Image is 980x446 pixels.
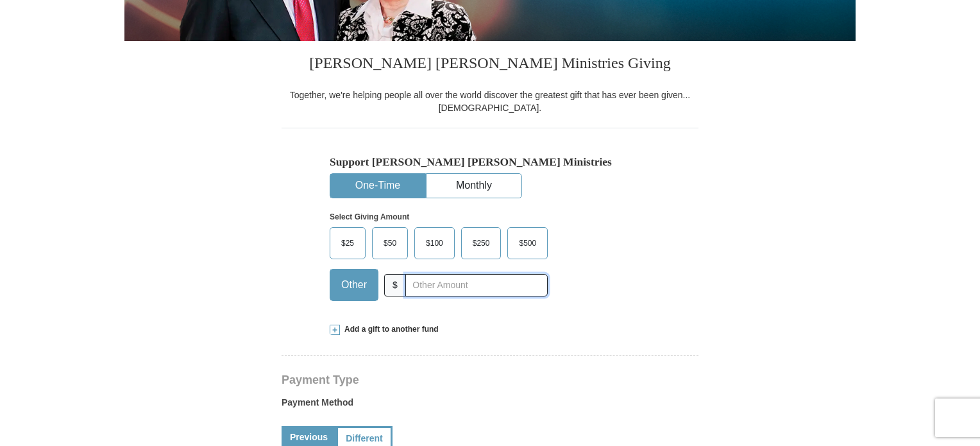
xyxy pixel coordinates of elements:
span: $50 [377,234,403,253]
span: Add a gift to another fund [340,324,439,335]
h5: Support [PERSON_NAME] [PERSON_NAME] Ministries [330,155,650,169]
h3: [PERSON_NAME] [PERSON_NAME] Ministries Giving [282,41,698,89]
h4: Payment Type [282,375,698,385]
button: Monthly [427,174,521,198]
span: $500 [512,234,543,253]
span: $250 [466,234,496,253]
input: Other Amount [405,274,548,296]
span: $ [384,274,406,296]
span: Other [335,275,373,295]
div: Together, we're helping people all over the world discover the greatest gift that has ever been g... [282,89,698,114]
span: $100 [419,234,450,253]
button: One-Time [330,174,425,198]
span: $25 [335,234,360,253]
label: Payment Method [282,396,698,415]
strong: Select Giving Amount [330,212,409,221]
